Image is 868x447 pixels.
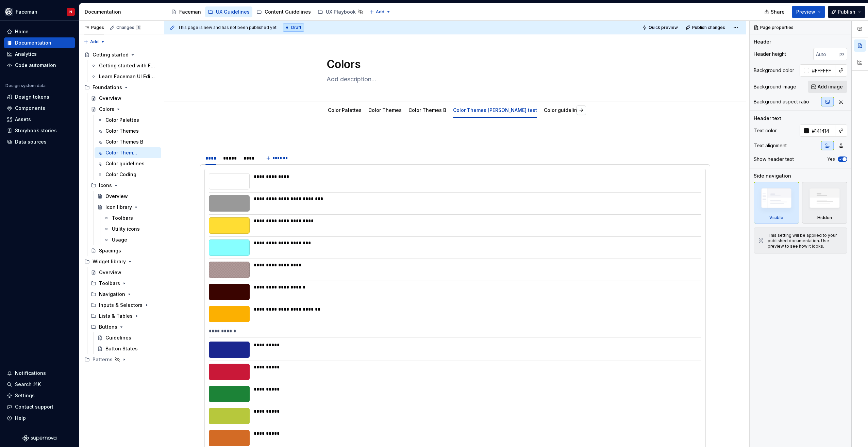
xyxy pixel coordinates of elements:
p: px [839,51,845,57]
a: Getting started [82,49,161,60]
a: Color Themes B [408,107,446,113]
div: Overview [105,193,128,200]
button: Quick preview [640,23,681,32]
input: Auto [809,64,835,77]
div: Toolbars [112,215,133,221]
div: Settings [15,392,35,399]
div: Background color [754,67,794,74]
a: Storybook stories [4,125,75,136]
a: Assets [4,114,75,125]
button: Share [761,6,789,18]
div: Overview [99,95,121,102]
a: UX Playbook [315,6,366,17]
input: Auto [813,48,839,60]
a: Data sources [4,136,75,147]
div: Assets [15,116,31,123]
div: Components [15,105,45,112]
a: Documentation [4,37,75,48]
div: Overview [99,269,121,276]
div: Buttons [99,324,117,330]
button: Publish changes [684,23,728,32]
div: Learn Faceman UI Editor [99,73,155,80]
div: Utility icons [112,226,140,232]
a: Color Palettes [328,107,362,113]
a: Color Coding [95,169,161,180]
button: Add [82,37,107,47]
div: Visible [769,215,783,220]
a: Settings [4,390,75,401]
a: Colors [88,104,161,115]
div: Foundations [82,82,161,93]
div: Show header text [754,156,794,163]
a: Spacings [88,245,161,256]
div: Color Coding [105,171,136,178]
a: Analytics [4,49,75,60]
span: Preview [796,9,815,15]
div: Background image [754,83,796,90]
a: Getting started with Faceman [88,60,161,71]
div: Page tree [168,5,366,19]
div: Button States [105,345,138,352]
div: Documentation [85,9,161,15]
a: Usage [101,234,161,245]
div: Spacings [99,247,121,254]
div: Faceman [179,9,201,15]
div: Guidelines [105,334,131,341]
div: Color Themes [105,128,139,134]
a: Guidelines [95,332,161,343]
a: Learn Faceman UI Editor [88,71,161,82]
div: Lists & Tables [99,313,133,319]
a: Design tokens [4,92,75,102]
button: Notifications [4,368,75,379]
div: Text alignment [754,142,787,149]
div: Inputs & Selectors [99,302,143,309]
div: Page tree [82,49,161,365]
div: Toolbars [88,278,161,289]
a: Button States [95,343,161,354]
span: Add [376,9,384,15]
span: Add [90,39,99,45]
button: Publish [828,6,865,18]
button: Search ⌘K [4,379,75,390]
div: N [69,9,72,15]
a: Color Themes [95,126,161,136]
div: Contact support [15,403,53,410]
div: Header [754,38,771,45]
div: Hidden [802,182,848,223]
a: Color Palettes [95,115,161,126]
input: Auto [809,125,835,137]
div: Getting started with Faceman [99,62,155,69]
div: Header height [754,51,786,57]
a: Home [4,26,75,37]
div: Search ⌘K [15,381,41,388]
div: Design system data [5,83,46,88]
div: Data sources [15,138,47,145]
div: Faceman [16,9,37,15]
div: Icon library [105,204,132,211]
a: Color Themes B [95,136,161,147]
div: Home [15,28,29,35]
label: Yes [827,156,835,162]
div: Color Palettes [105,117,139,123]
div: Lists & Tables [88,311,161,321]
div: Inputs & Selectors [88,300,161,311]
span: Quick preview [649,25,678,30]
a: Color guidelines [95,158,161,169]
div: Side navigation [754,172,791,179]
img: 87d06435-c97f-426c-aa5d-5eb8acd3d8b3.png [5,8,13,16]
div: Visible [754,182,799,223]
div: Widget library [93,258,126,265]
button: FacemanN [1,4,78,19]
div: Usage [112,236,127,243]
div: Color Themes [366,103,404,117]
div: Header text [754,115,781,122]
div: Color Themes [PERSON_NAME] test [450,103,540,117]
span: 5 [136,25,141,30]
div: Icons [88,180,161,191]
div: Foundations [93,84,122,91]
div: Toolbars [99,280,120,287]
div: Color Themes B [406,103,449,117]
div: Color guidelines [541,103,586,117]
div: Color guidelines [105,160,145,167]
a: Content Guidelines [254,6,314,17]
